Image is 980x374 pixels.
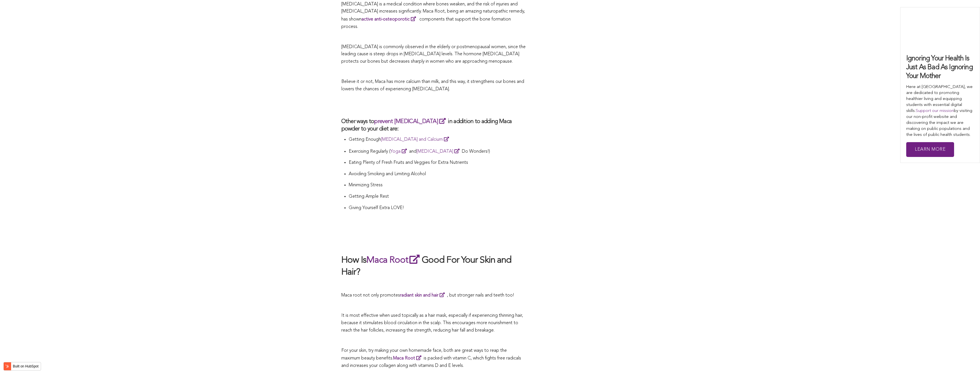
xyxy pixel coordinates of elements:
iframe: Chat Widget [952,347,980,374]
a: prevent [MEDICAL_DATA] [374,119,448,124]
h2: How Is Good For Your Skin and Hair? [341,254,526,278]
span: [MEDICAL_DATA] is commonly observed in the elderly or postmenopausal women, since the leading cau... [341,45,526,64]
a: Yoga [390,149,409,154]
span: For your skin, try making your own homemade face, both are great ways to reap the maximum beauty ... [341,348,507,361]
span: Believe it or not, Maca has more calcium than milk, and this way, it strengthens our bones and lo... [341,79,524,91]
p: Eating Plenty of Fresh Fruits and Veggies for Extra Nutrients [349,159,526,167]
p: Getting Ample Rest [349,193,526,201]
button: Built on HubSpot [3,362,41,371]
a: Learn More [906,142,954,157]
span: Maca root not only promotes , but stronger nails and teeth too! [341,293,514,298]
p: Getting Enough [349,136,526,144]
p: Minimizing Stress [349,182,526,189]
span: [MEDICAL_DATA] is a medical condition where bones weaken, and the risk of injuries and [MEDICAL_D... [341,2,525,29]
span: It is most effective when used topically as a hair mask, especially if experiencing thinning hair... [341,313,523,332]
h3: Other ways to in addition to adding Maca powder to your diet are: [341,117,526,133]
p: Giving Yourself Extra LOVE! [349,205,526,212]
span: Maca Root [393,356,415,361]
img: HubSpot sprocket logo [4,363,11,370]
a: [MEDICAL_DATA] [416,149,462,154]
label: Built on HubSpot [11,363,41,370]
a: radiant skin and hair [400,293,447,298]
a: active anti-osteoporotic [362,17,418,22]
span: is packed with vitamin C, which fights free radicals and increases your collagen along with vitam... [341,356,521,368]
p: Avoiding Smoking and Limiting Alcohol [349,171,526,178]
a: [MEDICAL_DATA] and Calcium [381,137,451,142]
a: Maca Root [393,356,424,361]
p: Exercising Regularly ( and Do Wonders!) [349,148,526,156]
a: Maca Root [366,256,422,265]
